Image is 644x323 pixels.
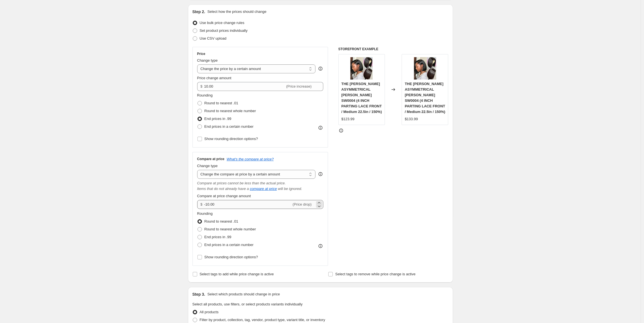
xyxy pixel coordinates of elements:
span: Rounding [197,93,213,97]
img: the-rihanna-asymmetrical-bob-wig-sw0004-superbwigs-820_80x.jpg [414,57,436,79]
span: End prices in a certain number [204,243,254,247]
span: $ [201,202,202,206]
span: Select tags to add while price change is active [200,272,274,276]
span: Price change amount [197,76,231,80]
span: Filter by product, collection, tag, vendor, product type, variant title, or inventory [200,318,325,322]
img: the-rihanna-asymmetrical-bob-wig-sw0004-superbwigs-820_80x.jpg [350,57,373,79]
span: Round to nearest whole number [204,109,256,113]
button: What's the compare at price? [227,157,274,161]
p: Select how the prices should change [207,9,266,15]
span: Round to nearest .01 [204,101,238,105]
input: -10.00 [204,82,285,91]
span: (Price drop) [293,202,312,206]
p: Select which products should change in price [207,291,280,297]
h2: Step 2. [192,9,205,15]
input: -10.00 [204,200,291,209]
div: $123.99 [341,116,354,122]
div: help [318,66,323,71]
span: THE [PERSON_NAME] ASYMMETRICAL [PERSON_NAME] SW0004 (4 INCH PARTING LACE FRONT / Medium 22.5in / ... [405,82,445,114]
span: Select tags to remove while price change is active [335,272,416,276]
span: End prices in .99 [204,235,231,239]
h3: Compare at price [197,157,225,161]
span: Change type [197,164,218,168]
span: Use CSV upload [200,36,226,40]
span: Show rounding direction options? [204,137,258,141]
button: compare at price [250,187,277,191]
span: End prices in a certain number [204,124,254,129]
span: (Price increase) [286,84,312,88]
span: Use bulk price change rules [200,21,244,25]
i: Compare at prices cannot be less than the actual price. [197,181,286,185]
span: $ [201,84,202,88]
span: Round to nearest .01 [204,219,238,223]
i: will be ignored. [278,187,302,191]
i: Items that do not already have a [197,187,249,191]
h2: Step 3. [192,291,205,297]
h6: STOREFRONT EXAMPLE [338,47,448,51]
span: Select all products, use filters, or select products variants individually [192,302,303,306]
span: Rounding [197,211,213,216]
div: help [318,171,323,177]
span: Set product prices individually [200,28,248,33]
span: Round to nearest whole number [204,227,256,231]
span: All products [200,310,219,314]
span: End prices in .99 [204,117,231,121]
span: Change type [197,58,218,62]
div: $133.99 [405,116,418,122]
span: Compare at price change amount [197,194,251,198]
span: THE [PERSON_NAME] ASYMMETRICAL [PERSON_NAME] SW0004 (4 INCH PARTING LACE FRONT / Medium 22.5in / ... [341,82,382,114]
h3: Price [197,52,205,56]
span: Show rounding direction options? [204,255,258,259]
